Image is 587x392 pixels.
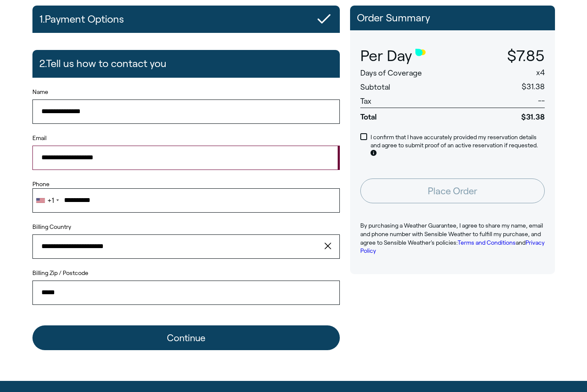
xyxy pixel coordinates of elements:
[32,223,71,231] label: Billing Country
[538,97,545,105] span: --
[360,108,476,122] span: Total
[32,134,340,143] label: Email
[322,234,340,258] button: clear value
[536,68,545,77] span: x 4
[39,9,124,29] h2: 1. Payment Options
[360,178,545,203] button: Place Order
[32,325,340,350] button: Continue
[360,222,545,255] p: By purchasing a Weather Guarantee, I agree to share my name, email and phone number with Sensible...
[458,239,516,246] a: Terms and Conditions
[360,69,422,77] span: Days of Coverage
[32,88,340,97] label: Name
[350,288,555,348] iframe: Customer reviews powered by Trustpilot
[475,108,544,122] span: $31.38
[507,47,545,64] span: $7.85
[32,50,340,77] button: 2.Tell us how to contact you
[522,82,545,91] span: $31.38
[360,83,390,91] span: Subtotal
[33,189,61,212] div: Telephone country code
[357,12,548,23] p: Order Summary
[32,6,340,33] button: 1.Payment Options
[32,180,340,189] label: Phone
[360,97,371,105] span: Tax
[47,197,54,204] div: +1
[360,47,412,64] span: Per Day
[39,53,166,74] h2: 2. Tell us how to contact you
[371,133,545,158] p: I confirm that I have accurately provided my reservation details and agree to submit proof of an ...
[32,269,340,278] label: Billing Zip / Postcode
